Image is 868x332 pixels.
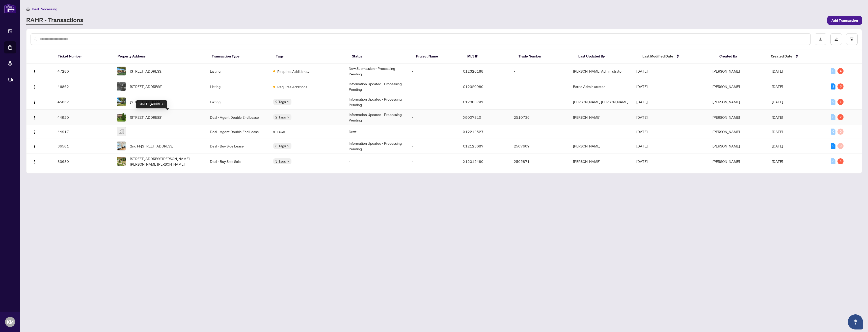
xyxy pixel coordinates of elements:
div: 0 [831,99,835,105]
span: [DATE] [636,144,647,148]
div: 6 [837,83,844,89]
td: 45852 [53,94,113,110]
td: - [408,79,459,94]
span: [STREET_ADDRESS][PERSON_NAME][PERSON_NAME][PERSON_NAME] [130,156,202,167]
td: [PERSON_NAME] [569,110,633,125]
td: 33630 [53,154,113,169]
td: 46862 [53,79,113,94]
td: Listing [206,79,269,94]
span: download [819,37,822,41]
span: down [287,145,289,147]
th: Created By [715,49,767,64]
td: [PERSON_NAME] Administrator [569,64,633,79]
span: [PERSON_NAME] [713,69,740,73]
td: Information Updated - Processing Pending [345,110,408,125]
span: [PERSON_NAME] [713,159,740,164]
button: Logo [31,157,39,165]
button: edit [830,33,842,45]
div: 0 [831,158,835,164]
td: - [510,79,569,94]
button: Logo [31,82,39,90]
img: thumbnail-img [117,157,126,166]
th: Tags [272,49,348,64]
span: 3 Tags [275,158,286,164]
th: Created Date [767,49,827,64]
span: [PERSON_NAME] [713,129,740,134]
td: Listing [206,94,269,110]
span: X12214527 [463,129,483,134]
td: Deal - Buy Side Sale [206,154,269,169]
td: - [408,110,459,125]
span: down [287,160,289,163]
span: X12015480 [463,159,483,164]
th: Property Address [114,49,208,64]
td: - [510,94,569,110]
div: 0 [837,129,844,135]
img: thumbnail-img [117,82,126,91]
td: Barrie Administrator [569,79,633,94]
span: [DATE] [772,100,783,104]
button: Logo [31,128,39,136]
span: [DATE] [772,129,783,134]
div: 0 [831,129,835,135]
td: Information Updated - Processing Pending [345,79,408,94]
span: X9007810 [463,115,481,119]
div: 4 [837,158,844,164]
td: 47280 [53,64,113,79]
th: Last Updated By [574,49,638,64]
span: C12320980 [463,84,483,89]
div: [STREET_ADDRESS] [136,100,167,108]
td: Deal - Agent Double End Lease [206,125,269,138]
span: [STREET_ADDRESS] [130,114,162,120]
td: Deal - Buy Side Lease [206,138,269,154]
div: 2 [837,114,844,120]
img: thumbnail-img [117,98,126,106]
td: - [510,125,569,138]
span: [STREET_ADDRESS] [130,99,162,105]
img: Logo [33,100,37,104]
th: Transaction Type [208,49,272,64]
button: Logo [31,113,39,121]
button: Logo [31,142,39,150]
td: 44917 [53,125,113,138]
td: - [408,154,459,169]
span: Requires Additional Docs [277,84,310,89]
img: Logo [33,160,37,164]
span: 2 Tags [275,99,286,105]
span: C12303797 [463,100,483,104]
span: 2nd Fl-[STREET_ADDRESS] [130,143,173,149]
span: [DATE] [772,115,783,119]
div: 0 [837,143,844,149]
td: 44920 [53,110,113,125]
div: 4 [837,68,844,74]
td: - [510,64,569,79]
span: [DATE] [772,84,783,89]
td: 36581 [53,138,113,154]
span: Draft [277,129,285,135]
button: Add Transaction [827,16,862,25]
th: Last Modified Date [638,49,715,64]
button: Open asap [848,314,863,329]
th: Trade Number [514,49,574,64]
td: - [408,64,459,79]
div: 0 [831,114,835,120]
span: [DATE] [772,144,783,148]
td: 2507607 [510,138,569,154]
img: Logo [33,116,37,120]
span: home [26,7,30,11]
div: 0 [831,68,835,74]
span: [STREET_ADDRESS] [130,84,162,89]
button: Logo [31,98,39,106]
span: [DATE] [636,129,647,134]
span: edit [834,37,838,41]
span: [DATE] [636,159,647,164]
span: C12326188 [463,69,483,73]
td: - [345,154,408,169]
td: 2510736 [510,110,569,125]
span: [DATE] [636,84,647,89]
img: thumbnail-img [117,142,126,150]
button: download [815,33,826,45]
img: logo [4,4,16,13]
td: [PERSON_NAME] [569,138,633,154]
td: [PERSON_NAME] [PERSON_NAME] [569,94,633,110]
